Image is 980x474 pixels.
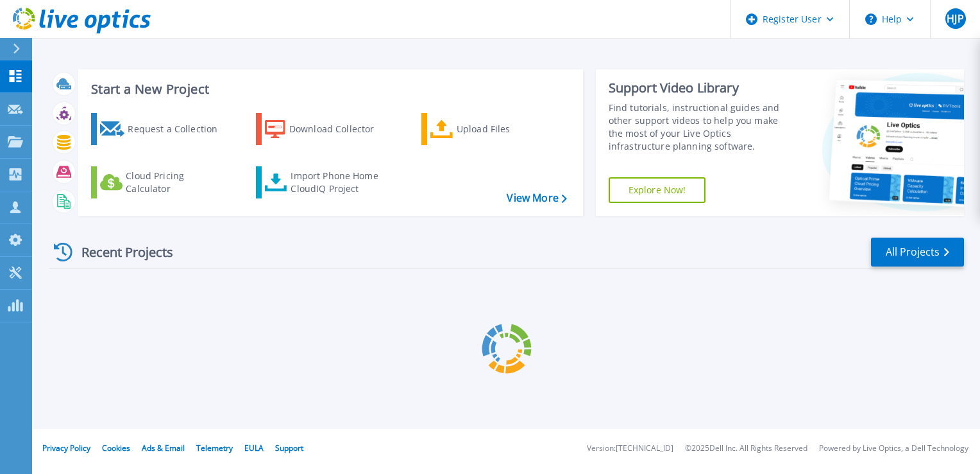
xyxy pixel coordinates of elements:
[126,170,228,195] div: Cloud Pricing Calculator
[609,80,793,96] div: Support Video Library
[507,192,566,204] a: View More
[947,13,963,24] span: HJP
[42,443,90,453] a: Privacy Policy
[457,116,559,142] div: Upload Files
[685,444,807,453] li: © 2025 Dell Inc. All Rights Reserved
[91,82,566,96] h3: Start a New Project
[102,443,130,453] a: Cookies
[49,236,190,268] div: Recent Projects
[421,113,564,145] a: Upload Files
[142,443,185,453] a: Ads & Email
[609,101,793,153] div: Find tutorials, instructional guides and other support videos to help you make the most of your L...
[871,238,964,267] a: All Projects
[128,116,230,142] div: Request a Collection
[91,166,234,198] a: Cloud Pricing Calculator
[91,113,234,145] a: Request a Collection
[819,444,968,453] li: Powered by Live Optics, a Dell Technology
[609,177,706,203] a: Explore Now!
[196,443,233,453] a: Telemetry
[291,170,391,195] div: Import Phone Home CloudIQ Project
[289,116,392,142] div: Download Collector
[275,443,303,453] a: Support
[587,444,673,453] li: Version: [TECHNICAL_ID]
[244,443,264,453] a: EULA
[256,113,399,145] a: Download Collector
